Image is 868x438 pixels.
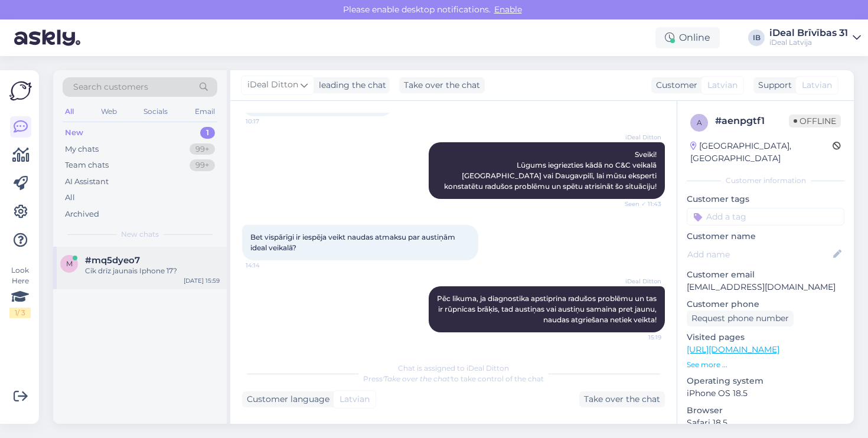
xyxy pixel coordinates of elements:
div: iDeal Latvija [769,38,848,47]
input: Add name [687,248,831,261]
div: Support [753,79,792,91]
div: Cik drīz jaunais Iphone 17? [85,266,220,276]
div: AI Assistant [65,176,109,188]
div: [GEOGRAPHIC_DATA], [GEOGRAPHIC_DATA] [690,140,833,165]
span: 15:19 [617,333,661,342]
div: Email [192,104,217,119]
div: 99+ [190,143,215,155]
p: Customer tags [687,193,844,205]
div: IB [748,30,765,46]
input: Add a tag [687,208,844,225]
span: 10:17 [246,117,290,126]
span: m [66,259,73,268]
span: iDeal Ditton [617,133,661,142]
span: iDeal Ditton [247,79,298,91]
div: Take over the chat [579,391,665,407]
span: Search customers [73,81,148,93]
p: See more ... [687,359,844,370]
a: iDeal Brīvības 31iDeal Latvija [769,28,861,47]
div: All [65,192,75,204]
p: Visited pages [687,331,844,344]
span: Latvian [802,79,832,91]
p: Customer email [687,269,844,281]
span: a [697,118,702,127]
span: Pēc likuma, ja diagnostika apstiprina radušos problēmu un tas ir rūpnīcas brāķis, tad austiņas va... [437,294,658,324]
span: 14:14 [246,261,290,270]
div: [DATE] 15:59 [184,276,220,285]
span: Latvian [340,393,370,406]
p: Safari 18.5 [687,417,844,429]
span: Seen ✓ 11:43 [617,200,661,208]
p: iPhone OS 18.5 [687,387,844,400]
span: Press to take control of the chat [363,374,544,383]
div: iDeal Brīvības 31 [769,28,848,38]
div: Team chats [65,159,109,171]
div: Take over the chat [399,77,485,93]
a: [URL][DOMAIN_NAME] [687,344,779,355]
div: # aenpgtf1 [715,114,789,128]
div: Look Here [9,265,31,318]
p: [EMAIL_ADDRESS][DOMAIN_NAME] [687,281,844,293]
div: Web [99,104,119,119]
span: Bet vispārīgi ir iespēja veikt naudas atmaksu par austiņām ideal veikalā? [250,233,457,252]
p: Operating system [687,375,844,387]
img: Askly Logo [9,80,32,102]
div: Customer information [687,175,844,186]
p: Browser [687,404,844,417]
p: Customer phone [687,298,844,310]
div: 1 / 3 [9,308,31,318]
span: iDeal Ditton [617,277,661,286]
span: Offline [789,115,841,128]
span: Enable [491,4,526,15]
span: New chats [121,229,159,240]
div: Request phone number [687,310,794,326]
div: My chats [65,143,99,155]
div: Socials [141,104,170,119]
div: New [65,127,83,139]
i: 'Take over the chat' [383,374,451,383]
span: Latvian [707,79,738,91]
span: #mq5dyeo7 [85,255,140,266]
div: Customer language [242,393,329,406]
div: All [63,104,76,119]
div: Online [655,27,720,48]
div: 1 [200,127,215,139]
div: Customer [651,79,697,91]
p: Customer name [687,230,844,243]
div: 99+ [190,159,215,171]
div: leading the chat [314,79,386,91]
div: Archived [65,208,99,220]
span: Chat is assigned to iDeal Ditton [398,364,509,372]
